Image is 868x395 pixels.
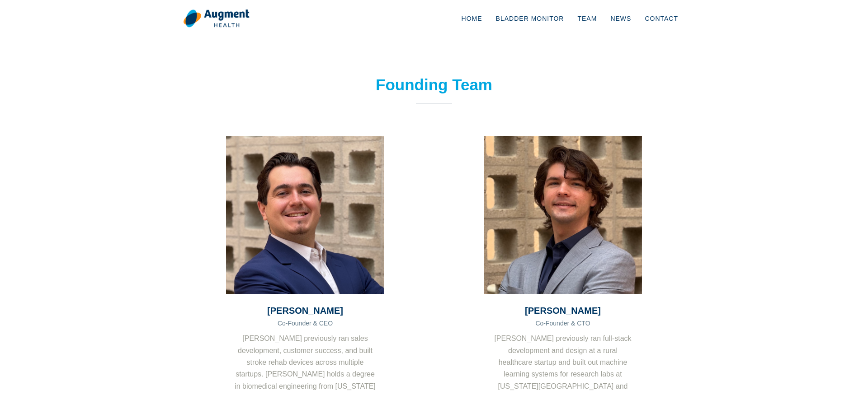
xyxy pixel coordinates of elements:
[278,320,333,327] span: Co-Founder & CEO
[571,4,604,33] a: Team
[638,4,685,33] a: Contact
[455,4,489,33] a: Home
[489,4,571,33] a: Bladder Monitor
[604,4,638,33] a: News
[535,320,590,327] span: Co-Founder & CTO
[312,75,556,94] h2: Founding Team
[226,136,384,294] img: Jared Meyers Headshot
[183,9,250,28] img: logo
[226,305,384,316] h3: [PERSON_NAME]
[484,305,642,316] h3: [PERSON_NAME]
[484,136,642,294] img: Stephen Kalinsky Headshot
